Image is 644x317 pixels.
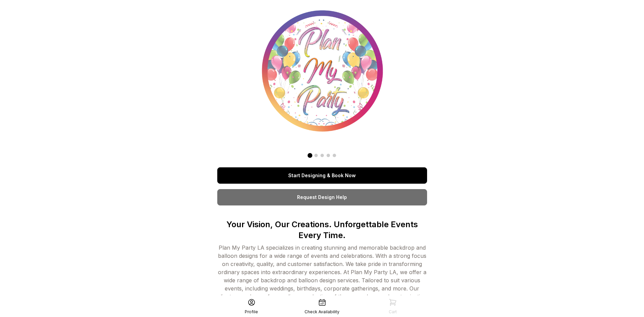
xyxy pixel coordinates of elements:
[217,167,427,184] a: Start Designing & Book Now
[389,309,397,315] div: Cart
[305,309,339,315] div: Check Availability
[217,189,427,205] a: Request Design Help
[245,309,258,315] div: Profile
[217,219,427,241] p: Your Vision, Our Creations. Unforgettable Events Every Time.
